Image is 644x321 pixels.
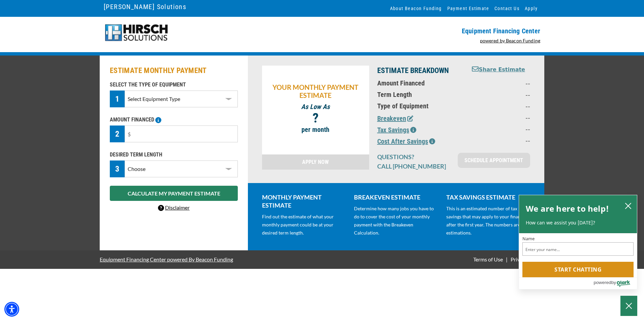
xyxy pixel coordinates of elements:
button: close chatbox [623,201,634,210]
span: by [611,278,616,287]
p: Equipment Financing Center [326,27,540,35]
a: powered by Beacon Funding [480,38,541,43]
p: DESIRED TERM LENGTH [110,151,238,159]
a: [PERSON_NAME] Solutions [104,1,186,12]
input: Name [522,242,634,256]
p: AMOUNT FINANCED [110,116,238,124]
button: Tax Savings [377,125,416,135]
div: 3 [110,160,125,177]
p: YOUR MONTHLY PAYMENT ESTIMATE [265,83,366,99]
a: Powered by Olark [593,278,637,289]
p: ? [265,114,366,122]
div: olark chatbox [519,195,637,290]
p: MONTHLY PAYMENT ESTIMATE [262,193,346,209]
a: Privacy Policy [509,256,544,262]
p: As Low As [265,103,366,111]
p: -- [471,136,530,144]
p: CALL [PHONE_NUMBER] [377,162,450,170]
p: -- [471,125,530,133]
div: 1 [110,91,125,107]
button: CALCULATE MY PAYMENT ESTIMATE [110,186,238,201]
p: Term Length [377,91,463,99]
p: -- [471,79,530,87]
p: SELECT THE TYPE OF EQUIPMENT [110,81,238,89]
button: Close Chatbox [620,296,637,316]
div: Accessibility Menu [4,302,19,317]
span: | [506,256,508,262]
a: Equipment Financing Center powered By Beacon Funding [100,251,233,267]
p: per month [265,126,366,134]
a: Terms of Use [472,256,504,262]
label: Name [522,237,634,241]
p: Amount Financed [377,79,463,87]
p: This is an estimated number of tax savings that may apply to your financing after the first year.... [446,205,530,237]
div: 2 [110,126,125,142]
a: SCHEDULE APPOINTMENT [458,153,530,168]
button: Cost After Savings [377,136,435,146]
p: -- [471,102,530,110]
input: $ [125,126,238,142]
p: How can we assist you [DATE]? [526,219,630,226]
p: QUESTIONS? [377,153,450,161]
h2: We are here to help! [526,202,609,215]
img: Hirsch-logo-55px.png [104,24,169,42]
p: Determine how many jobs you have to do to cover the cost of your monthly payment with the Breakev... [354,205,438,237]
p: TAX SAVINGS ESTIMATE [446,193,530,201]
a: Disclaimer [158,204,190,211]
a: APPLY NOW [262,154,369,170]
button: Breakeven [377,113,413,123]
button: Share Estimate [472,66,525,74]
p: ESTIMATE BREAKDOWN [377,66,463,76]
p: -- [471,113,530,121]
p: Find out the estimate of what your monthly payment could be at your desired term length. [262,213,346,237]
p: Type of Equipment [377,102,463,110]
button: Start chatting [522,262,634,277]
span: powered [593,278,611,287]
p: -- [471,91,530,99]
h2: ESTIMATE MONTHLY PAYMENT [110,66,238,76]
p: BREAKEVEN ESTIMATE [354,193,438,201]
